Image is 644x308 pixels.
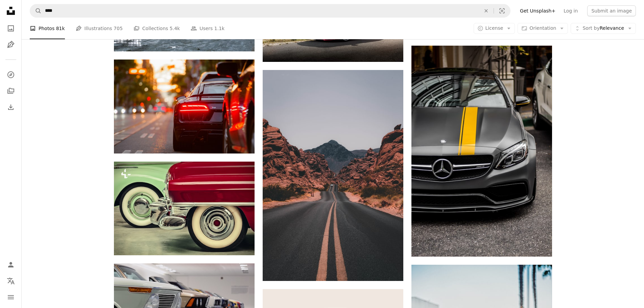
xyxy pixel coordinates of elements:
[191,18,224,39] a: Users 1.1k
[170,25,180,32] span: 5.4k
[76,18,123,39] a: Illustrations 705
[114,60,255,153] img: black Audi R8 parked beside road
[479,4,494,17] button: Clear
[582,25,624,32] span: Relevance
[582,25,599,31] span: Sort by
[4,290,18,304] button: Menu
[114,103,255,109] a: black Audi R8 parked beside road
[114,162,255,255] img: retro styled image of two vintage American cars parked next to each other
[411,46,552,257] img: black Mercedes-Benz car
[559,5,582,16] a: Log in
[134,18,180,39] a: Collections 5.4k
[263,70,403,281] img: black concrete road surrounded by brown rocks
[30,4,42,17] button: Search Unsplash
[587,5,636,16] button: Submit an image
[485,25,503,31] span: License
[518,23,568,34] button: Orientation
[411,148,552,154] a: black Mercedes-Benz car
[529,25,556,31] span: Orientation
[114,25,123,32] span: 705
[4,22,18,35] a: Photos
[494,4,510,17] button: Visual search
[571,23,636,34] button: Sort byRelevance
[263,172,403,179] a: black concrete road surrounded by brown rocks
[4,274,18,288] button: Language
[4,258,18,271] a: Log in / Sign up
[4,68,18,81] a: Explore
[516,5,559,16] a: Get Unsplash+
[30,4,510,18] form: Find visuals sitewide
[4,84,18,98] a: Collections
[4,100,18,114] a: Download History
[4,4,18,19] a: Home — Unsplash
[474,23,515,34] button: License
[114,205,255,211] a: retro styled image of two vintage American cars parked next to each other
[214,25,224,32] span: 1.1k
[4,38,18,51] a: Illustrations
